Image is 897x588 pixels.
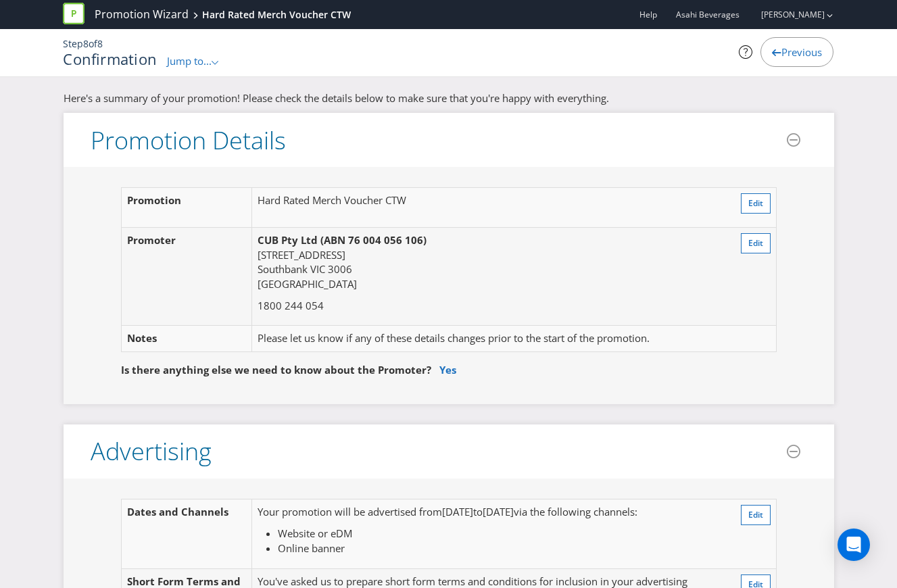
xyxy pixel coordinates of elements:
td: Dates and Channels [121,499,252,568]
span: Website or eDM [278,526,352,540]
span: Jump to... [167,54,212,68]
span: CUB Pty Ltd [258,233,318,247]
span: 8 [97,37,103,50]
span: 3006 [328,262,352,276]
button: Edit [741,505,771,525]
span: Is there anything else we need to know about the Promoter? [121,363,431,376]
span: Asahi Beverages [676,9,740,20]
p: Here's a summary of your promotion! Please check the details below to make sure that you're happy... [64,91,834,105]
span: Southbank [258,262,308,276]
span: 8 [83,37,89,50]
a: Help [639,9,657,20]
span: Your promotion will be advertised from [258,505,442,518]
div: Hard Rated Merch Voucher CTW [202,8,351,22]
button: Edit [741,193,771,214]
span: Online banner [278,541,345,555]
a: Yes [439,363,456,376]
h3: Promotion Details [91,127,286,154]
a: Promotion Wizard [95,7,189,22]
h1: Confirmation [63,51,157,67]
button: Edit [741,233,771,253]
h3: Advertising [91,438,212,465]
p: 1800 244 054 [258,299,714,313]
span: Previous [781,45,822,59]
span: VIC [310,262,325,276]
span: Edit [748,197,763,209]
span: [DATE] [483,505,514,518]
span: Edit [748,509,763,520]
td: Please let us know if any of these details changes prior to the start of the promotion. [252,326,719,351]
span: Edit [748,237,763,249]
span: of [89,37,97,50]
td: Promotion [121,188,252,228]
span: [DATE] [442,505,473,518]
a: [PERSON_NAME] [748,9,825,20]
span: to [473,505,483,518]
span: via the following channels: [514,505,637,518]
td: Notes [121,326,252,351]
span: Promoter [127,233,176,247]
span: (ABN 76 004 056 106) [320,233,427,247]
div: Open Intercom Messenger [838,529,870,561]
span: Step [63,37,83,50]
td: Hard Rated Merch Voucher CTW [252,188,719,228]
span: [GEOGRAPHIC_DATA] [258,277,357,291]
span: [STREET_ADDRESS] [258,248,345,262]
